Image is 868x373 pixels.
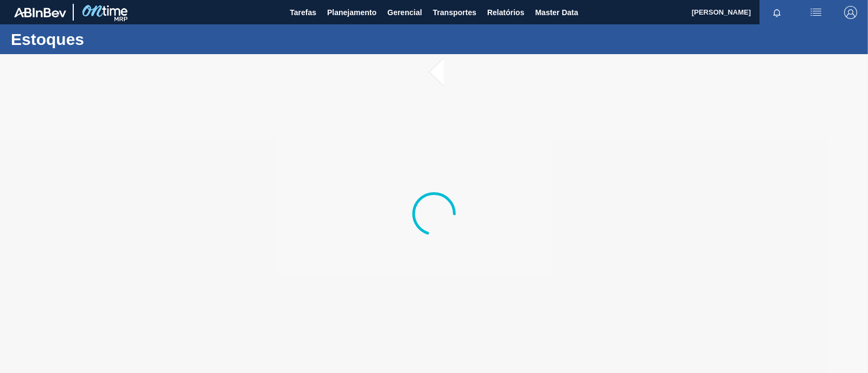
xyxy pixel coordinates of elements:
img: TNhmsLtSVTkK8tSr43FrP2fwEKptu5GPRR3wAAAABJRU5ErkJggg== [14,8,66,17]
span: Planejamento [327,6,376,19]
span: Master Data [535,6,578,19]
button: Notificações [759,5,794,20]
img: userActions [809,6,822,19]
span: Tarefas [290,6,316,19]
h1: Estoques [11,33,203,45]
img: Logout [844,6,857,19]
span: Transportes [433,6,476,19]
span: Relatórios [487,6,524,19]
span: Gerencial [387,6,422,19]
